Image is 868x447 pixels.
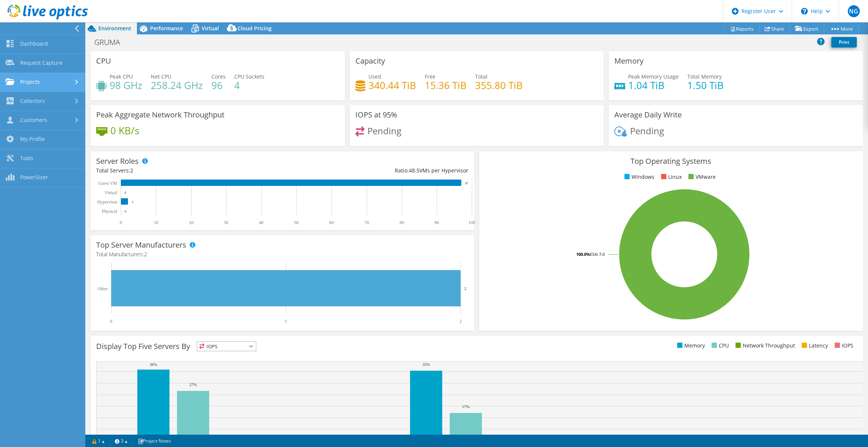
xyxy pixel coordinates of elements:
span: Performance [150,25,183,32]
li: CPU [710,342,729,350]
text: Virtual [105,190,117,195]
span: Pending [630,125,664,137]
text: 80 [400,220,404,225]
text: 50 [294,220,299,225]
div: Total Servers: [96,166,282,175]
span: Cloud Pricing [238,25,272,32]
text: Hypervisor [97,199,117,205]
h3: Memory [614,57,644,65]
span: 2 [144,251,147,258]
a: Print [831,37,857,48]
span: CPU Sockets [234,73,265,80]
span: Free [425,73,435,80]
li: VMware [687,173,716,181]
span: Used [369,73,381,80]
text: 17% [462,404,470,409]
a: Project Notes [132,436,176,446]
span: Environment [98,25,131,32]
h3: Top Operating Systems [485,157,857,165]
a: 3 [110,436,133,446]
span: Virtual [202,25,219,32]
h3: IOPS at 95% [355,111,397,119]
text: 2 [132,200,134,204]
span: Peak CPU [110,73,133,80]
h4: 4 [234,81,265,89]
text: 2 [464,286,467,291]
span: 48.5 [409,167,419,174]
text: 2 [459,319,462,324]
text: 70 [364,220,369,225]
text: 0 [110,319,112,324]
h4: 0 KB/s [110,126,139,135]
a: More [824,23,859,34]
span: Total [475,73,488,80]
span: Total Memory [687,73,722,80]
h3: CPU [96,57,111,65]
li: IOPS [833,342,853,350]
h4: 258.24 GHz [151,81,203,89]
text: 35% [422,362,430,367]
h3: Server Roles [96,157,139,165]
text: 97 [465,181,469,185]
li: Memory [675,342,705,350]
text: 0 [120,220,122,225]
a: Share [759,23,790,34]
h4: 96 [211,81,226,89]
text: 10 [154,220,158,225]
span: IOPS [197,342,256,351]
h4: 1.50 TiB [687,81,724,89]
h4: 340.44 TiB [369,81,416,89]
text: 20 [189,220,193,225]
span: Peak Memory Usage [628,73,679,80]
a: Export [789,23,824,34]
span: Cores [211,73,226,80]
text: Guest VM [98,181,117,186]
text: Physical [102,209,117,214]
li: Latency [800,342,828,350]
text: 0 [125,191,126,195]
span: Pending [367,125,401,137]
text: 0 [125,209,126,213]
span: Net CPU [151,73,171,80]
h1: GRUMA [91,38,132,46]
text: 60 [329,220,334,225]
h4: 98 GHz [110,81,142,89]
h3: Top Server Manufacturers [96,241,186,249]
span: 2 [130,167,133,174]
li: Linux [659,173,682,181]
text: 1 [285,319,287,324]
a: Reports [724,23,759,34]
h4: Total Manufacturers: [96,250,468,258]
text: 90 [434,220,439,225]
h4: 1.04 TiB [628,81,679,89]
h4: 15.36 TiB [425,81,467,89]
text: 36% [150,362,157,367]
span: NG [848,5,860,17]
h3: Average Daily Write [614,111,682,119]
text: 30 [224,220,228,225]
div: Ratio: VMs per Hypervisor [282,166,468,175]
a: 1 [87,436,110,446]
text: 27% [189,382,197,387]
li: Network Throughput [734,342,795,350]
li: Windows [623,173,654,181]
tspan: ESXi 7.0 [590,251,605,257]
text: 40 [259,220,263,225]
h3: Capacity [355,57,385,65]
svg: \n [801,8,808,15]
h3: Peak Aggregate Network Throughput [96,111,224,119]
text: Other [98,286,108,291]
h4: 355.80 TiB [475,81,523,89]
tspan: 100.0% [576,251,590,257]
text: 100 [468,220,475,225]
